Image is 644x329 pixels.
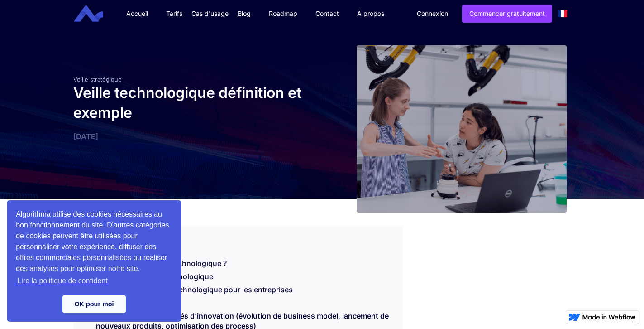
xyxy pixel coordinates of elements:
[191,9,229,18] div: Cas d'usage
[410,5,455,22] a: Connexion
[96,285,293,294] a: Les enjeux de la veille technologique pour les entreprises
[73,83,318,123] h1: Veille technologique définition et exemple
[16,274,109,288] a: learn more about cookies
[16,209,172,288] span: Algorithma utilise des cookies nécessaires au bon fonctionnement du site. D'autres catégories de ...
[462,5,552,23] a: Commencer gratuitement
[62,295,126,313] a: dismiss cookie message
[73,226,402,250] div: SOMMAIRE
[73,76,318,83] div: Veille stratégique
[582,314,636,320] img: Made in Webflow
[73,132,318,141] div: [DATE]
[81,5,110,22] a: home
[7,200,181,322] div: cookieconsent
